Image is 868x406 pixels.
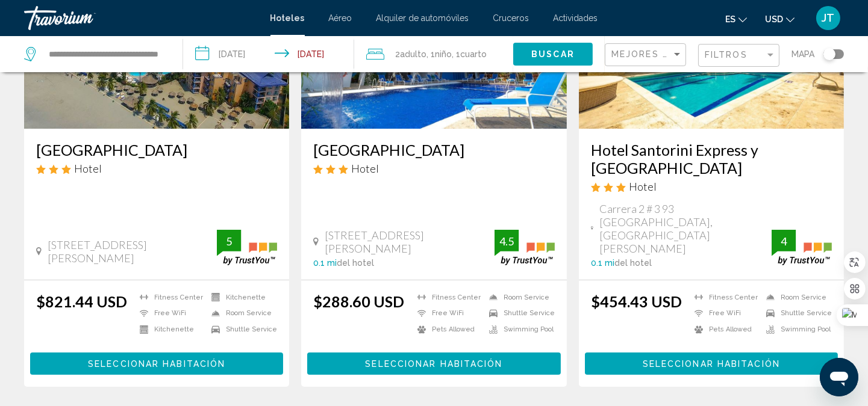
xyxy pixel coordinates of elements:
[205,324,277,334] li: Shuttle Service
[411,309,483,319] li: Free WiFi
[337,258,374,268] span: del hotel
[772,230,832,265] img: trustyou-badge.svg
[820,358,858,396] iframe: Botón para iniciar la ventana de mensajería
[513,43,593,65] button: Buscar
[629,180,657,193] span: Hotel
[591,141,832,177] a: Hotel Santorini Express y [GEOGRAPHIC_DATA]
[325,229,494,255] span: [STREET_ADDRESS][PERSON_NAME]
[760,324,832,334] li: Swimming Pool
[765,14,783,24] span: USD
[643,359,780,369] span: Seleccionar habitación
[307,352,560,375] button: Seleccionar habitación
[483,309,555,319] li: Shuttle Service
[688,292,760,303] li: Fitness Center
[585,352,838,375] button: Seleccionar habitación
[531,50,575,60] span: Buscar
[313,292,404,310] ins: $288.60 USD
[411,324,483,334] li: Pets Allowed
[354,36,513,72] button: Travelers: 2 adults, 1 child
[74,162,102,175] span: Hotel
[495,230,555,265] img: trustyou-badge.svg
[760,309,832,319] li: Shuttle Service
[760,292,832,303] li: Room Service
[435,49,452,59] span: Niño
[376,13,469,23] a: Alquiler de automóviles
[351,162,379,175] span: Hotel
[483,324,555,334] li: Swimming Pool
[307,355,560,369] a: Seleccionar habitación
[554,13,598,23] a: Actividades
[585,355,838,369] a: Seleccionar habitación
[313,258,337,268] span: 0.1 mi
[591,258,614,268] span: 0.1 mi
[814,49,844,60] button: Toggle map
[270,13,305,23] a: Hoteles
[134,292,205,303] li: Fitness Center
[426,46,452,63] span: , 1
[611,50,682,60] mat-select: Sort by
[88,359,225,369] span: Seleccionar habitación
[36,141,277,159] a: [GEOGRAPHIC_DATA]
[329,13,352,23] a: Aéreo
[725,10,747,28] button: Change language
[591,180,832,193] div: 3 star Hotel
[217,230,277,265] img: trustyou-badge.svg
[813,5,844,31] button: User Menu
[495,234,519,248] div: 4.5
[792,46,814,63] span: Mapa
[460,49,487,59] span: Cuarto
[483,292,555,303] li: Room Service
[30,355,283,369] a: Seleccionar habitación
[313,141,554,159] a: [GEOGRAPHIC_DATA]
[217,234,241,248] div: 5
[591,292,682,310] ins: $454.43 USD
[183,36,354,72] button: Check-in date: Sep 1, 2025 Check-out date: Sep 5, 2025
[30,352,283,375] button: Seleccionar habitación
[614,258,652,268] span: del hotel
[205,309,277,319] li: Room Service
[48,238,217,265] span: [STREET_ADDRESS][PERSON_NAME]
[688,309,760,319] li: Free WiFi
[205,292,277,303] li: Kitchenette
[688,324,760,334] li: Pets Allowed
[705,50,748,60] span: Filtros
[395,46,426,63] span: 2
[400,49,426,59] span: Adulto
[493,13,529,23] a: Cruceros
[725,14,735,24] span: es
[822,12,835,24] span: JT
[365,359,502,369] span: Seleccionar habitación
[452,46,487,63] span: , 1
[772,234,796,248] div: 4
[24,6,258,30] a: Travorium
[411,292,483,303] li: Fitness Center
[36,292,127,310] ins: $821.44 USD
[313,162,554,175] div: 3 star Hotel
[134,309,205,319] li: Free WiFi
[599,202,772,255] span: Carrera 2 # 3 93 [GEOGRAPHIC_DATA], [GEOGRAPHIC_DATA][PERSON_NAME]
[36,162,277,175] div: 3 star Hotel
[765,10,795,28] button: Change currency
[134,324,205,334] li: Kitchenette
[698,43,779,68] button: Filter
[611,49,732,59] span: Mejores descuentos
